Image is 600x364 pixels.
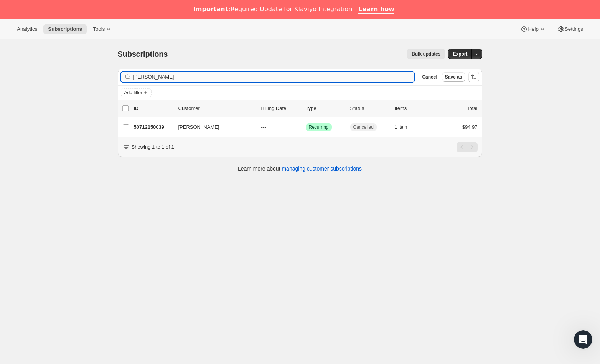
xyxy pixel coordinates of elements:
p: Status [350,105,389,112]
span: Tools [93,26,105,32]
button: Subscriptions [43,24,87,34]
span: Help [528,26,538,32]
button: [PERSON_NAME] [174,121,251,133]
span: --- [261,124,266,130]
span: 1 item [395,124,407,130]
p: Billing Date [261,105,300,112]
p: Showing 1 to 1 of 1 [132,143,174,151]
button: Save as [442,72,465,82]
button: Help [516,24,551,34]
button: Export [448,49,472,59]
input: Filter subscribers [133,72,415,82]
button: Cancel [419,72,440,82]
span: $94.97 [462,124,478,130]
span: Add filter [124,90,142,96]
a: managing customer subscriptions [282,166,362,172]
button: Sort the results [468,72,479,82]
button: Tools [88,24,117,34]
p: Total [467,105,477,112]
a: Learn how [358,5,394,14]
div: 50712150039[PERSON_NAME]---SuccessRecurringCancelled1 item$94.97 [134,122,478,133]
span: Analytics [17,26,37,32]
p: Customer [178,105,255,112]
b: Important: [193,5,231,13]
button: Analytics [12,24,42,34]
div: IDCustomerBilling DateTypeStatusItemsTotal [134,105,478,112]
nav: Pagination [457,142,478,152]
span: Subscriptions [48,26,82,32]
p: Learn more about [238,165,362,172]
div: Type [306,105,344,112]
span: Settings [565,26,583,32]
button: Bulk updates [407,49,445,59]
span: Recurring [309,124,329,130]
span: Export [453,51,467,57]
p: 50712150039 [134,123,172,131]
div: Required Update for Klaviyo Integration [193,5,352,13]
span: Cancel [422,74,437,80]
span: Cancelled [353,124,374,130]
span: Subscriptions [118,50,168,58]
span: Bulk updates [412,51,440,57]
div: Items [395,105,433,112]
button: 1 item [395,122,416,133]
iframe: Intercom live chat [574,330,592,349]
button: Settings [552,24,588,34]
button: Add filter [121,88,152,97]
span: Save as [445,74,462,80]
span: [PERSON_NAME] [178,123,219,131]
p: ID [134,105,172,112]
